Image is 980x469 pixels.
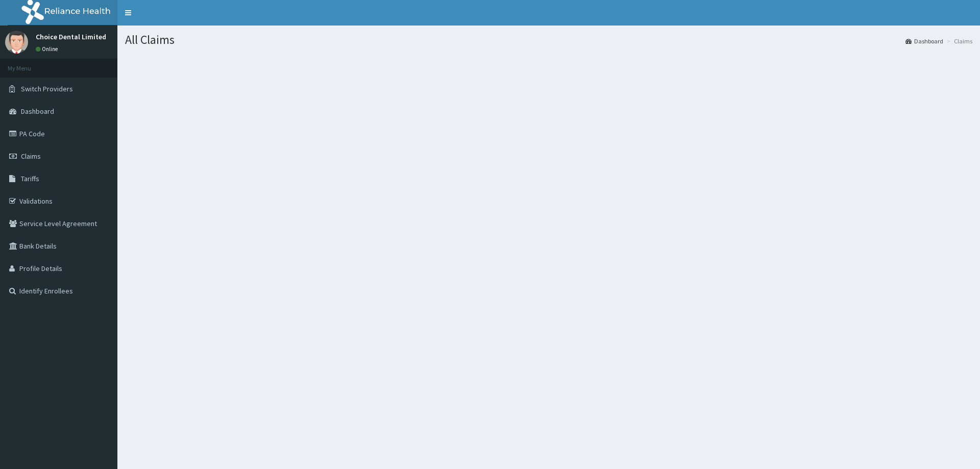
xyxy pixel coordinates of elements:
[21,152,41,161] span: Claims
[21,174,39,183] span: Tariffs
[125,33,972,46] h1: All Claims
[36,33,106,40] p: Choice Dental Limited
[36,45,60,53] a: Online
[5,31,28,54] img: User Image
[944,37,972,45] li: Claims
[21,84,73,93] span: Switch Providers
[905,37,943,45] a: Dashboard
[21,107,54,116] span: Dashboard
